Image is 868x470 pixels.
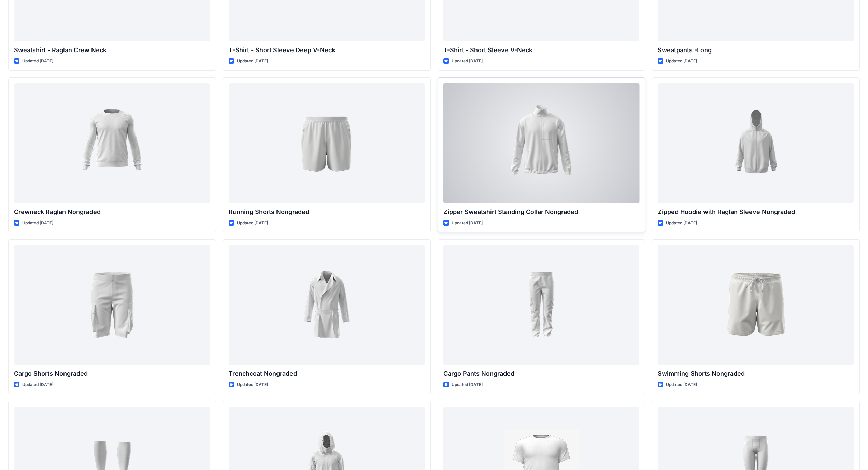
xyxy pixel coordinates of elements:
[452,58,483,65] p: Updated [DATE]
[14,369,210,379] p: Cargo Shorts Nongraded
[452,219,483,227] p: Updated [DATE]
[229,45,425,55] p: T-Shirt - Short Sleeve Deep V-Neck
[658,369,854,379] p: Swimming Shorts Nongraded
[229,245,425,365] a: Trenchcoat Nongraded
[658,83,854,203] a: Zipped Hoodie with Raglan Sleeve Nongraded
[666,58,697,65] p: Updated [DATE]
[237,219,268,227] p: Updated [DATE]
[452,381,483,388] p: Updated [DATE]
[443,369,640,379] p: Cargo Pants Nongraded
[14,207,210,217] p: Crewneck Raglan Nongraded
[443,83,640,203] a: Zipper Sweatshirt Standing Collar Nongraded
[229,369,425,379] p: Trenchcoat Nongraded
[666,219,697,227] p: Updated [DATE]
[443,45,640,55] p: T-Shirt - Short Sleeve V-Neck
[22,381,53,388] p: Updated [DATE]
[658,45,854,55] p: Sweatpants -Long
[666,381,697,388] p: Updated [DATE]
[237,381,268,388] p: Updated [DATE]
[14,45,210,55] p: Sweatshirt - Raglan Crew Neck
[22,219,53,227] p: Updated [DATE]
[229,83,425,203] a: Running Shorts Nongraded
[658,207,854,217] p: Zipped Hoodie with Raglan Sleeve Nongraded
[443,207,640,217] p: Zipper Sweatshirt Standing Collar Nongraded
[237,58,268,65] p: Updated [DATE]
[658,245,854,365] a: Swimming Shorts Nongraded
[14,245,210,365] a: Cargo Shorts Nongraded
[229,207,425,217] p: Running Shorts Nongraded
[443,245,640,365] a: Cargo Pants Nongraded
[14,83,210,203] a: Crewneck Raglan Nongraded
[22,58,53,65] p: Updated [DATE]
